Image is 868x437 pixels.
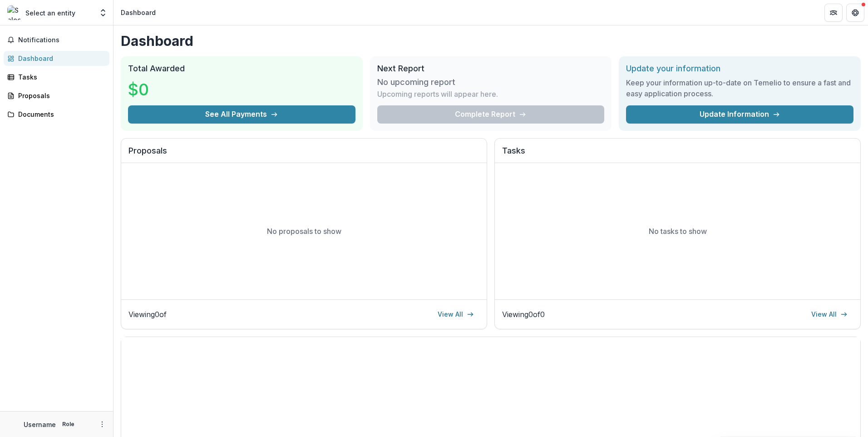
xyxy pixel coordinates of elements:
a: Proposals [4,88,109,103]
button: Open entity switcher [97,4,109,22]
nav: breadcrumb [117,6,159,19]
h3: Keep your information up-to-date on Temelio to ensure a fast and easy application process. [626,77,853,99]
button: See All Payments [128,105,355,124]
h3: $0 [128,77,196,102]
p: No tasks to show [649,226,707,237]
button: More [97,419,108,430]
h2: Next Report [377,64,605,74]
div: Proposals [18,91,102,100]
a: Update Information [626,105,853,124]
img: Select an entity [7,5,22,20]
a: Tasks [4,70,109,84]
p: Upcoming reports will appear here. [377,89,498,99]
h2: Update your information [626,64,853,74]
button: Partners [824,4,843,22]
h2: Proposals [128,146,479,163]
span: Notifications [18,36,106,44]
p: Viewing 0 of 0 [502,309,545,320]
button: Get Help [846,4,864,22]
h1: Dashboard [121,33,861,49]
div: Dashboard [18,54,102,63]
p: No proposals to show [267,226,341,237]
p: Username [24,420,56,429]
h2: Tasks [502,146,853,163]
div: Tasks [18,72,102,82]
p: Role [59,420,77,428]
div: Documents [18,109,102,119]
p: Select an entity [25,8,75,18]
p: Viewing 0 of [128,309,167,320]
div: Dashboard [121,8,156,17]
h2: Total Awarded [128,64,355,74]
a: Dashboard [4,51,109,66]
button: Notifications [4,33,109,47]
h3: No upcoming report [377,77,455,87]
a: View All [432,307,479,322]
a: Documents [4,107,109,122]
a: View All [806,307,853,322]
